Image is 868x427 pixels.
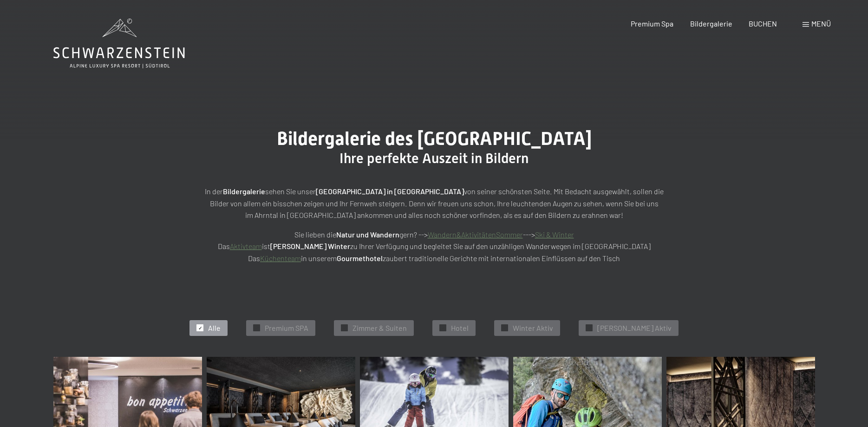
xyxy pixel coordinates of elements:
span: Menü [811,19,831,28]
strong: Natur und Wandern [336,230,399,239]
a: Ski & Winter [535,230,574,239]
strong: Gourmethotel [337,254,383,263]
span: Bildergalerie des [GEOGRAPHIC_DATA] [277,128,592,150]
span: ✓ [441,325,445,331]
span: ✓ [198,325,202,331]
a: BUCHEN [749,19,777,28]
a: Premium Spa [631,19,673,28]
a: Aktivteam [230,242,262,250]
strong: [GEOGRAPHIC_DATA] in [GEOGRAPHIC_DATA] [316,187,464,196]
strong: Bildergalerie [223,187,265,196]
strong: [PERSON_NAME] Winter [270,242,350,250]
span: Premium SPA [265,323,308,333]
a: Küchenteam [260,254,301,263]
span: [PERSON_NAME] Aktiv [597,323,672,333]
span: Winter Aktiv [513,323,553,333]
p: Sie lieben die gern? --> ---> Das ist zu Ihrer Verfügung und begleitet Sie auf den unzähligen Wan... [202,229,666,264]
span: Alle [208,323,221,333]
a: Bildergalerie [690,19,732,28]
span: Zimmer & Suiten [352,323,407,333]
span: ✓ [255,325,259,331]
span: ✓ [587,325,591,331]
span: Hotel [451,323,469,333]
span: Ihre perfekte Auszeit in Bildern [339,150,529,166]
span: ✓ [343,325,346,331]
p: In der sehen Sie unser von seiner schönsten Seite. Mit Bedacht ausgewählt, sollen die Bilder von ... [202,185,666,221]
span: ✓ [503,325,507,331]
a: Wandern&AktivitätenSommer [428,230,523,239]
